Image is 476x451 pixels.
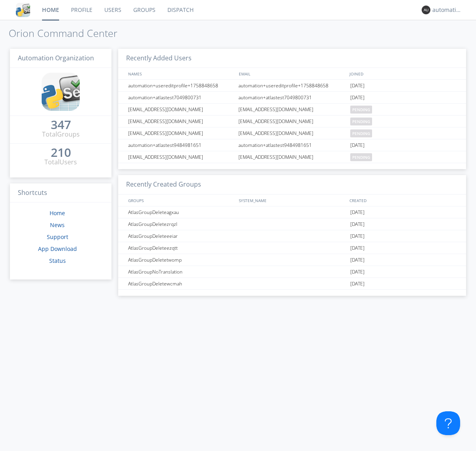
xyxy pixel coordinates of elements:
div: automation+atlas0004 [432,6,462,14]
a: AtlasGroupDeletewcmah[DATE] [118,278,466,290]
div: [EMAIL_ADDRESS][DOMAIN_NAME] [126,116,236,127]
a: AtlasGroupDeletetwomp[DATE] [118,254,466,266]
div: 347 [51,121,71,129]
span: pending [350,118,372,125]
a: [EMAIL_ADDRESS][DOMAIN_NAME][EMAIL_ADDRESS][DOMAIN_NAME]pending [118,151,466,163]
div: GROUPS [126,195,235,206]
div: AtlasGroupDeletezrqzl [126,218,236,230]
div: [EMAIL_ADDRESS][DOMAIN_NAME] [236,151,348,163]
img: 373638.png [422,6,430,14]
div: [EMAIL_ADDRESS][DOMAIN_NAME] [126,127,236,139]
span: [DATE] [350,218,365,230]
div: AtlasGroupNoTranslation [126,266,236,278]
a: Status [49,257,66,264]
a: News [50,221,65,229]
a: AtlasGroupNoTranslation[DATE] [118,266,466,278]
span: [DATE] [350,254,365,266]
span: [DATE] [350,230,365,242]
div: AtlasGroupDeleteezqtt [126,242,236,254]
span: [DATE] [350,242,365,254]
div: Total Groups [42,130,80,139]
div: JOINED [347,68,459,79]
a: AtlasGroupDeleteagxau[DATE] [118,206,466,218]
div: automation+usereditprofile+1758848658 [126,80,236,91]
div: EMAIL [237,68,347,79]
a: AtlasGroupDeleteezqtt[DATE] [118,242,466,254]
a: [EMAIL_ADDRESS][DOMAIN_NAME][EMAIL_ADDRESS][DOMAIN_NAME]pending [118,127,466,139]
div: automation+atlastest9484981651 [236,139,348,151]
div: AtlasGroupDeletetwomp [126,254,236,266]
div: NAMES [126,68,235,79]
div: AtlasGroupDeleteagxau [126,206,236,218]
a: automation+atlastest9484981651automation+atlastest9484981651[DATE] [118,139,466,151]
span: pending [350,106,372,114]
a: App Download [38,245,77,252]
a: AtlasGroupDeleteeeiar[DATE] [118,230,466,242]
span: [DATE] [350,92,365,104]
a: automation+usereditprofile+1758848658automation+usereditprofile+1758848658[DATE] [118,80,466,92]
div: [EMAIL_ADDRESS][DOMAIN_NAME] [126,151,236,163]
h3: Shortcuts [10,183,111,203]
div: SYSTEM_NAME [237,195,347,206]
div: CREATED [347,195,459,206]
div: automation+atlastest7049800731 [126,92,236,103]
div: automation+atlastest9484981651 [126,139,236,151]
span: Automation Organization [18,54,94,62]
div: AtlasGroupDeletewcmah [126,278,236,289]
div: 210 [51,148,71,156]
iframe: Toggle Customer Support [436,411,460,435]
a: Home [50,209,65,217]
img: cddb5a64eb264b2086981ab96f4c1ba7 [16,3,30,17]
a: [EMAIL_ADDRESS][DOMAIN_NAME][EMAIL_ADDRESS][DOMAIN_NAME]pending [118,104,466,116]
span: [DATE] [350,80,365,92]
span: pending [350,129,372,137]
span: [DATE] [350,266,365,278]
a: 347 [51,121,71,130]
div: automation+usereditprofile+1758848658 [236,80,348,91]
a: 210 [51,148,71,158]
h3: Recently Created Groups [118,175,466,195]
div: automation+atlastest7049800731 [236,92,348,103]
a: Support [47,233,68,241]
span: [DATE] [350,278,365,290]
a: [EMAIL_ADDRESS][DOMAIN_NAME][EMAIL_ADDRESS][DOMAIN_NAME]pending [118,116,466,127]
div: [EMAIL_ADDRESS][DOMAIN_NAME] [236,116,348,127]
a: AtlasGroupDeletezrqzl[DATE] [118,218,466,230]
span: [DATE] [350,206,365,218]
div: AtlasGroupDeleteeeiar [126,230,236,242]
div: [EMAIL_ADDRESS][DOMAIN_NAME] [236,127,348,139]
img: cddb5a64eb264b2086981ab96f4c1ba7 [42,73,80,111]
h3: Recently Added Users [118,49,466,68]
a: automation+atlastest7049800731automation+atlastest7049800731[DATE] [118,92,466,104]
div: [EMAIL_ADDRESS][DOMAIN_NAME] [236,104,348,115]
span: pending [350,153,372,161]
div: Total Users [44,158,77,167]
span: [DATE] [350,139,365,151]
div: [EMAIL_ADDRESS][DOMAIN_NAME] [126,104,236,115]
